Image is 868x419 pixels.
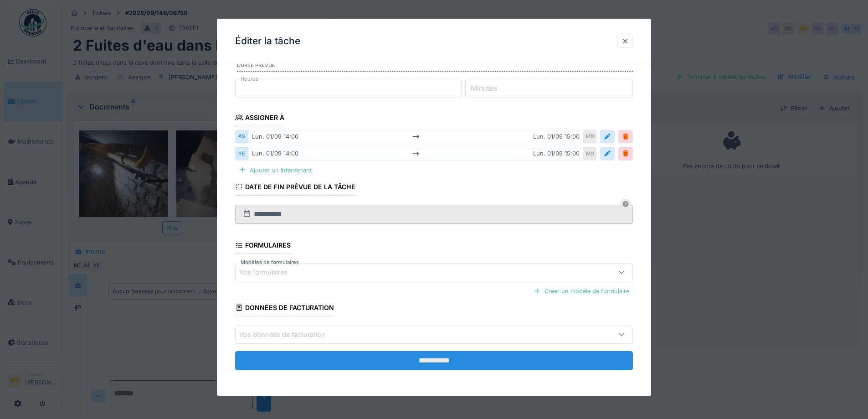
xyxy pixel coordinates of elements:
div: MD [584,130,596,144]
div: Assigner à [235,111,284,126]
div: YE [235,147,248,160]
label: Minutes [469,83,499,94]
label: Durée prévue [237,62,633,72]
div: Créer un modèle de formulaire [530,285,633,297]
label: Modèles de formulaires [239,259,301,266]
div: Ajouter un intervenant [235,164,315,176]
div: Données de facturation [235,301,334,317]
label: Heures [239,75,260,83]
div: MD [584,147,596,160]
h3: Éditer la tâche [235,36,300,47]
div: lun. 01/09 14:00 lun. 01/09 15:00 [248,147,584,160]
div: Formulaires [235,238,291,254]
div: lun. 01/09 14:00 lun. 01/09 15:00 [248,130,584,144]
div: Vos formulaires [239,268,300,278]
div: Date de fin prévue de la tâche [235,180,355,196]
div: AS [235,130,248,144]
div: Vos données de facturation [239,330,338,340]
